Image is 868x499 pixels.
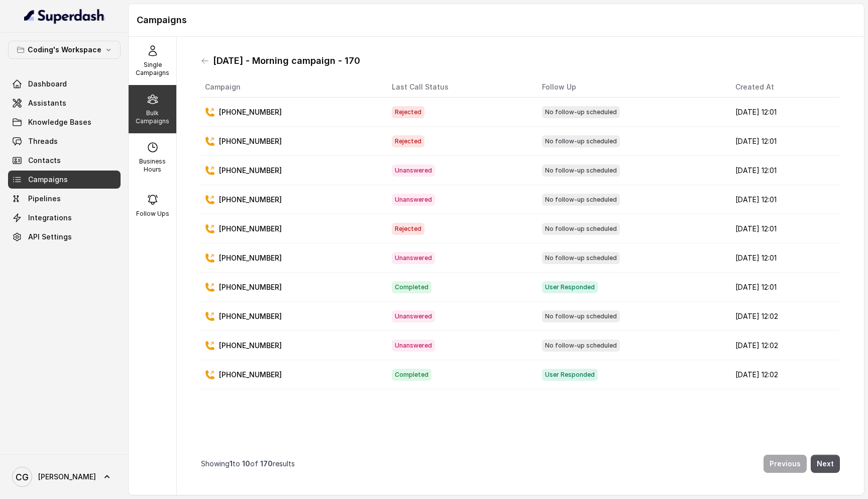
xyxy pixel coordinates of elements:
a: Knowledge Bases [8,113,121,131]
span: Pipelines [28,194,61,204]
button: Next [811,455,840,473]
td: [DATE] 12:01 [727,127,840,156]
span: Knowledge Bases [28,117,91,127]
p: [PHONE_NUMBER] [219,311,282,321]
span: Contacts [28,155,61,165]
p: Bulk Campaigns [133,109,172,125]
td: [DATE] 12:02 [727,302,840,331]
p: Follow Ups [136,210,169,218]
p: [PHONE_NUMBER] [219,224,282,234]
a: Assistants [8,94,121,112]
a: Dashboard [8,75,121,93]
p: Single Campaigns [133,61,172,77]
td: [DATE] 12:02 [727,360,840,389]
span: Assistants [28,98,66,108]
span: Unanswered [392,252,435,264]
span: 10 [242,459,250,468]
span: Rejected [392,106,424,118]
span: Unanswered [392,340,435,352]
h1: [DATE] - Morning campaign - 170 [213,53,360,69]
td: [DATE] 12:01 [727,214,840,243]
td: [DATE] 12:01 [727,98,840,127]
p: [PHONE_NUMBER] [219,107,282,117]
p: [PHONE_NUMBER] [219,253,282,263]
text: CG [16,472,29,482]
p: [PHONE_NUMBER] [219,282,282,292]
a: Threads [8,132,121,150]
td: [DATE] 12:02 [727,331,840,360]
span: [PERSON_NAME] [38,472,96,482]
span: 1 [230,459,233,468]
td: [DATE] 12:01 [727,243,840,273]
span: Unanswered [392,194,435,206]
p: Coding's Workspace [28,44,101,56]
a: Contacts [8,151,121,170]
span: No follow-up scheduled [542,223,620,235]
span: API Settings [28,232,72,242]
h1: Campaigns [137,12,856,28]
p: [PHONE_NUMBER] [219,165,282,176]
span: No follow-up scheduled [542,310,620,322]
span: Completed [392,369,431,381]
th: Campaign [201,77,384,98]
span: User Responded [542,369,598,381]
span: User Responded [542,281,598,293]
nav: Pagination [201,449,840,479]
span: Campaigns [28,175,68,185]
span: Rejected [392,135,424,147]
a: Campaigns [8,171,121,189]
span: No follow-up scheduled [542,340,620,352]
td: [DATE] 12:01 [727,156,840,185]
a: [PERSON_NAME] [8,463,121,491]
p: [PHONE_NUMBER] [219,370,282,380]
span: No follow-up scheduled [542,164,620,177]
span: No follow-up scheduled [542,194,620,206]
th: Created At [727,77,840,98]
p: [PHONE_NUMBER] [219,195,282,205]
p: Business Hours [133,157,172,174]
p: [PHONE_NUMBER] [219,136,282,146]
td: [DATE] 12:01 [727,273,840,302]
span: Rejected [392,223,424,235]
span: Unanswered [392,310,435,322]
span: Threads [28,136,58,146]
span: Completed [392,281,431,293]
span: No follow-up scheduled [542,135,620,147]
th: Follow Up [534,77,727,98]
th: Last Call Status [384,77,533,98]
span: Unanswered [392,164,435,177]
span: No follow-up scheduled [542,252,620,264]
a: API Settings [8,228,121,246]
img: light.svg [24,8,105,24]
a: Integrations [8,209,121,227]
button: Coding's Workspace [8,41,121,59]
span: No follow-up scheduled [542,106,620,118]
p: Showing to of results [201,459,295,469]
span: 170 [260,459,273,468]
span: Dashboard [28,79,67,89]
a: Pipelines [8,190,121,208]
span: Integrations [28,213,72,223]
p: [PHONE_NUMBER] [219,341,282,351]
td: [DATE] 12:01 [727,185,840,214]
button: Previous [764,455,807,473]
